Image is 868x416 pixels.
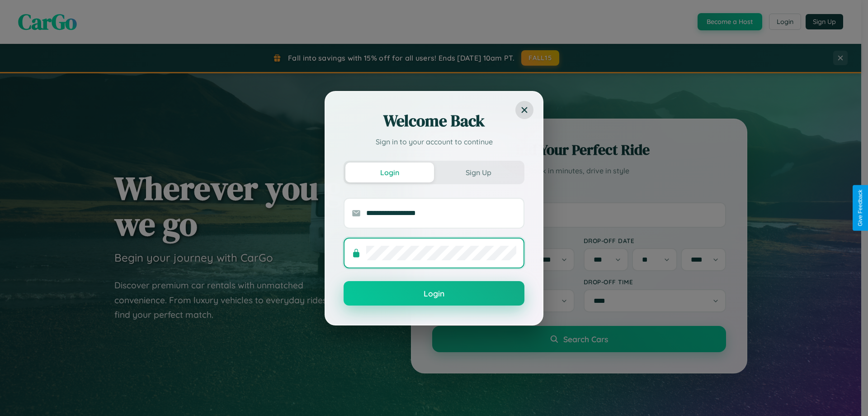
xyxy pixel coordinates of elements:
button: Sign Up [434,163,523,182]
div: Give Feedback [857,190,863,226]
button: Login [345,163,434,182]
h2: Welcome Back [344,110,524,132]
button: Login [344,281,524,306]
p: Sign in to your account to continue [344,136,524,147]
